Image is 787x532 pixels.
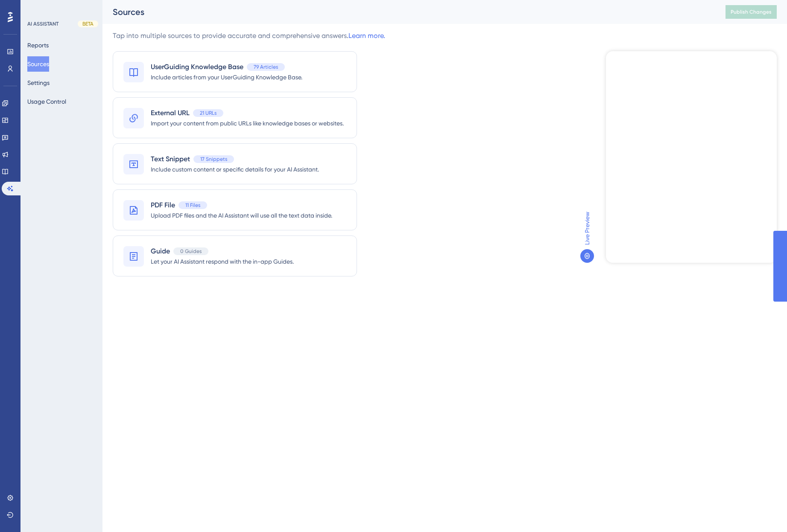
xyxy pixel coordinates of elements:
[254,64,278,70] span: 79 Articles
[27,20,59,27] div: AI ASSISTANT
[151,210,332,221] span: Upload PDF files and the AI Assistant will use all the text data inside.
[113,6,704,18] div: Sources
[113,31,385,41] div: Tap into multiple sources to provide accurate and comprehensive answers.
[151,154,190,164] span: Text Snippet
[348,32,385,40] a: Learn more.
[151,62,243,72] span: UserGuiding Knowledge Base
[731,9,772,15] span: Publish Changes
[151,164,319,174] span: Include custom content or specific details for your AI Assistant.
[151,72,302,82] span: Include articles from your UserGuiding Knowledge Base.
[606,51,777,263] iframe: UserGuiding AI Assistant
[27,38,49,53] button: Reports
[582,212,592,245] span: Live Preview
[151,256,294,267] span: Let your AI Assistant respond with the in-app Guides.
[151,108,190,118] span: External URL
[151,246,170,256] span: Guide
[200,110,216,116] span: 21 URLs
[27,56,49,72] button: Sources
[27,75,50,90] button: Settings
[27,94,66,109] button: Usage Control
[151,118,344,128] span: Import your content from public URLs like knowledge bases or websites.
[200,156,227,163] span: 17 Snippets
[726,5,777,19] button: Publish Changes
[185,202,200,209] span: 11 Files
[78,20,98,27] div: BETA
[180,248,202,255] span: 0 Guides
[751,498,777,524] iframe: UserGuiding AI Assistant Launcher
[151,200,175,210] span: PDF File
